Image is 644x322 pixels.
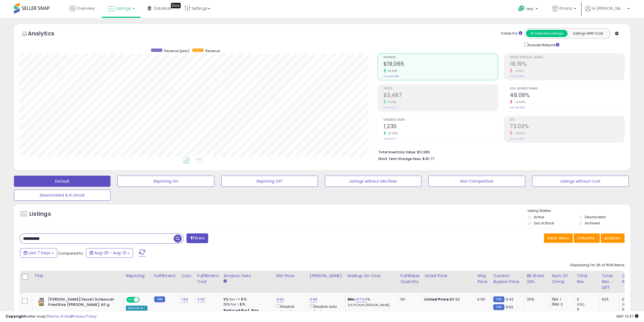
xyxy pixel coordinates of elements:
span: Overview [77,6,95,11]
span: ON [127,297,134,302]
div: FBA: 1 [552,297,570,302]
a: 9.92 [276,297,284,302]
span: DataHub [154,6,171,11]
button: Listings without Cost [532,176,629,187]
div: Ordered Items [622,273,642,285]
button: Listings without Min/Max [325,176,421,187]
small: Amazon Fees. [223,279,227,284]
small: -8.50% [512,100,525,104]
h2: $3,467 [384,92,498,100]
div: Tooltip anchor [171,3,181,8]
div: Totals For [501,31,522,36]
div: 0 [577,297,599,302]
div: Current Buybox Price [493,273,522,285]
small: Prev: 18.98% [510,75,524,78]
label: Out of Stock [534,221,554,226]
button: Aug-25 - Aug-31 [86,248,133,258]
i: Get Help [518,5,525,12]
small: Prev: $3,110 [384,106,397,109]
p: Listing States: [528,208,630,214]
small: 21.06% [386,131,398,135]
a: 11.99 [310,297,318,302]
span: Khana [559,6,572,11]
div: % [348,297,394,307]
div: Markup on Cost [348,273,396,279]
label: Deactivated [585,215,606,219]
a: 203.02 [357,310,369,315]
small: Prev: $16,388 [384,75,399,78]
button: Repricing Off [221,176,318,187]
div: 20% [527,297,545,302]
button: Columns [574,233,600,243]
h5: Analytics [28,30,65,39]
span: Last 7 Days [28,250,50,256]
a: Privacy Policy [72,314,97,319]
div: Repricing [126,273,149,279]
button: Non Competitive [428,176,525,187]
span: Revenue (prev) [164,49,190,53]
button: Filters [186,233,208,243]
h2: 73.03% [510,123,624,131]
span: Avg. Buybox Share [510,87,624,90]
span: 2025-09-8 13:37 GMT [616,314,638,319]
p: 21.57% Profit [PERSON_NAME] [348,303,394,307]
b: Total Inventory Value: [378,150,416,154]
h2: 48.09% [510,92,624,100]
span: Listings [116,6,131,11]
div: N/A [602,297,615,302]
span: Columns [577,235,595,241]
div: Include Returns [520,42,566,48]
div: Ship Price [477,273,488,285]
div: 0.00 [477,297,486,302]
span: Compared to: [58,251,84,256]
span: 9.92 [506,304,513,310]
span: Revenue [205,49,220,53]
b: Reduced Prof. Rng. [223,308,260,313]
b: Short Term Storage Fees: [378,156,422,161]
b: Min: [348,297,356,302]
div: Disable auto adjust max [310,303,341,314]
button: All Selected Listings [526,30,567,37]
button: Deactivated & In Stock [14,190,110,201]
div: Total Rev. Diff. [602,273,617,290]
button: Save View [544,233,573,243]
small: FBM [493,296,504,302]
small: (0%) [577,302,584,307]
div: Fulfillment Cost [197,273,219,285]
div: FBM: 2 [552,302,570,307]
div: Cost [181,273,193,279]
div: [PERSON_NAME] [310,273,343,279]
b: Max: [348,310,357,315]
div: Fulfillable Quantity [400,273,420,285]
span: Hi [PERSON_NAME] [592,6,626,11]
small: Prev: 52.56% [510,106,525,109]
div: Num of Comp. [552,273,572,285]
div: Total Rev. [577,273,597,285]
div: 15% for > $15 [223,302,270,307]
span: Aug-25 - Aug-31 [94,250,126,256]
small: 11.49% [386,100,397,104]
small: FBM [493,304,504,310]
div: seller snap | | [6,314,97,319]
h2: 1,230 [384,123,498,131]
div: $9.92 [424,297,471,302]
button: Last 7 Days [20,248,57,258]
button: Repricing On [117,176,214,187]
a: Hi [PERSON_NAME] [585,6,630,18]
a: 1.99 [181,297,188,302]
div: Disable auto adjust min [276,303,303,319]
h5: Listings [30,210,51,218]
div: Listed Price [424,273,473,279]
h2: $19,065 [384,61,498,68]
span: 9.42 [506,297,514,302]
span: $45.77 [422,156,434,161]
div: 50 [400,297,418,302]
button: Default [14,176,110,187]
span: ROI [510,118,624,122]
small: -4.86% [512,131,525,135]
b: Listed Price: [424,297,450,302]
strong: Copyright [6,314,26,319]
div: Amazon AI * [126,306,148,311]
span: Help [526,6,534,11]
div: Displaying 1 to 25 of 1506 items [570,263,625,268]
